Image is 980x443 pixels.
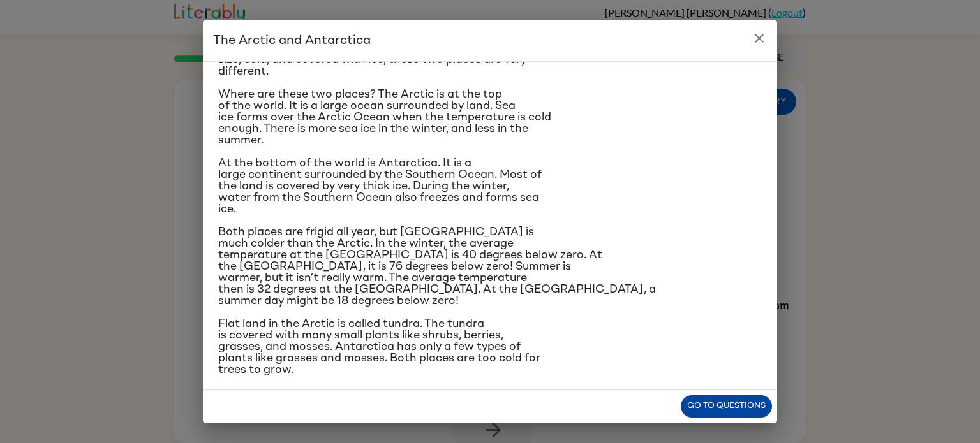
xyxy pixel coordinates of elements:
[681,395,772,418] button: Go to questions
[218,318,540,375] span: Flat land in the Arctic is called tundra. The tundra is covered with many small plants like shrub...
[218,157,542,215] span: At the bottom of the world is Antarctica. It is a large continent surrounded by the Southern Ocea...
[218,226,656,307] span: Both places are frigid all year, but [GEOGRAPHIC_DATA] is much colder than the Arctic. In the win...
[218,89,551,146] span: Where are these two places? The Arctic is at the top of the world. It is a large ocean surrounded...
[203,20,777,61] h2: The Arctic and Antarctica
[746,25,772,51] button: close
